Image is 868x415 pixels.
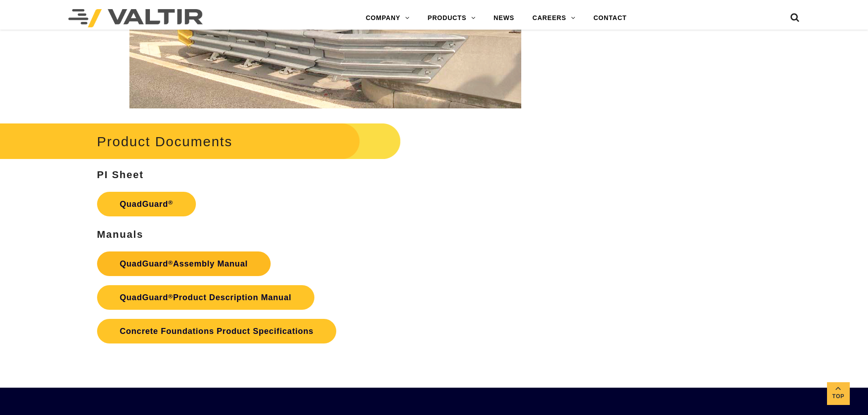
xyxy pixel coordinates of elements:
a: CONTACT [584,9,636,27]
strong: PI Sheet [97,169,144,180]
sup: ® [168,259,173,266]
sup: ® [168,293,173,300]
a: Top [827,382,850,405]
a: COMPANY [357,9,419,27]
a: PRODUCTS [419,9,485,27]
a: NEWS [484,9,523,27]
span: Top [827,391,850,402]
a: Concrete Foundations Product Specifications [97,319,336,343]
sup: ® [168,199,173,206]
a: QuadGuard®Product Description Manual [97,285,314,310]
a: CAREERS [524,9,585,27]
strong: Manuals [97,229,144,240]
a: QuadGuard®Assembly Manual [97,251,271,276]
img: Valtir [68,9,203,27]
a: QuadGuard® [97,192,196,216]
